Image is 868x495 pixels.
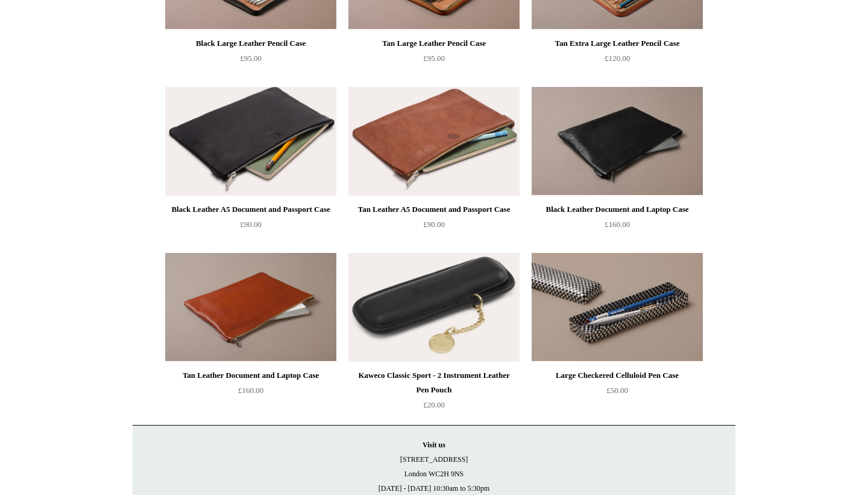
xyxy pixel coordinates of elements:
a: Kaweco Classic Sport - 2 Instrument Leather Pen Pouch £20.00 [348,368,520,418]
img: Tan Leather Document and Laptop Case [165,253,336,362]
div: Tan Large Leather Pencil Case [351,36,517,51]
span: £90.00 [423,220,445,229]
span: £90.00 [240,220,262,229]
span: £95.00 [240,54,262,63]
a: Kaweco Classic Sport - 2 Instrument Leather Pen Pouch Kaweco Classic Sport - 2 Instrument Leather... [348,253,520,362]
a: Tan Leather A5 Document and Passport Case £90.00 [348,202,520,252]
span: £160.00 [238,386,263,395]
a: Tan Extra Large Leather Pencil Case £120.00 [532,36,703,86]
strong: Visit us [423,441,445,449]
div: Black Leather A5 Document and Passport Case [168,202,333,217]
a: Large Checkered Celluloid Pen Case Large Checkered Celluloid Pen Case [532,253,703,362]
div: Black Leather Document and Laptop Case [535,202,700,217]
a: Black Leather Document and Laptop Case Black Leather Document and Laptop Case [532,87,703,196]
span: £20.00 [423,400,445,409]
a: Tan Leather Document and Laptop Case Tan Leather Document and Laptop Case [165,253,336,362]
span: £160.00 [605,220,630,229]
a: Black Large Leather Pencil Case £95.00 [165,36,336,86]
span: £50.00 [606,386,628,395]
div: Kaweco Classic Sport - 2 Instrument Leather Pen Pouch [351,368,517,397]
img: Kaweco Classic Sport - 2 Instrument Leather Pen Pouch [348,253,520,362]
span: £95.00 [423,54,445,63]
a: Tan Leather A5 Document and Passport Case Tan Leather A5 Document and Passport Case [348,87,520,196]
div: Large Checkered Celluloid Pen Case [535,368,700,383]
a: Large Checkered Celluloid Pen Case £50.00 [532,368,703,418]
a: Black Leather A5 Document and Passport Case Black Leather A5 Document and Passport Case [165,87,336,196]
a: Black Leather A5 Document and Passport Case £90.00 [165,202,336,252]
a: Tan Large Leather Pencil Case £95.00 [348,36,520,86]
img: Black Leather Document and Laptop Case [532,87,703,196]
a: Tan Leather Document and Laptop Case £160.00 [165,368,336,418]
img: Black Leather A5 Document and Passport Case [165,87,336,196]
div: Tan Leather A5 Document and Passport Case [351,202,517,217]
div: Tan Leather Document and Laptop Case [168,368,333,383]
div: Black Large Leather Pencil Case [168,36,333,51]
img: Large Checkered Celluloid Pen Case [532,253,703,362]
span: £120.00 [605,54,630,63]
img: Tan Leather A5 Document and Passport Case [348,87,520,196]
div: Tan Extra Large Leather Pencil Case [535,36,700,51]
a: Black Leather Document and Laptop Case £160.00 [532,202,703,252]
